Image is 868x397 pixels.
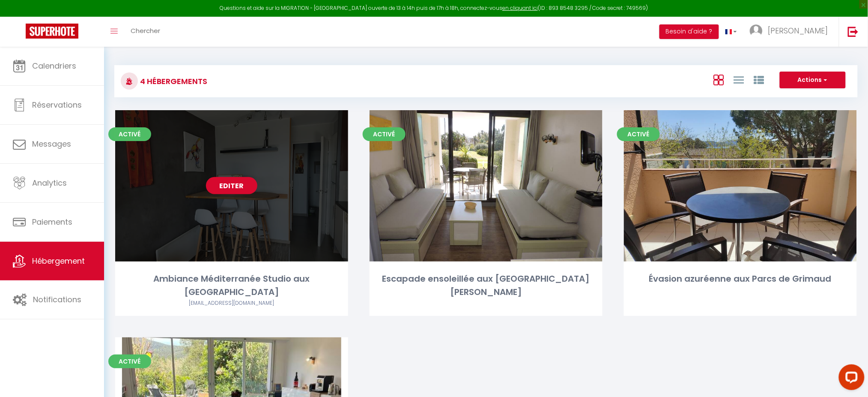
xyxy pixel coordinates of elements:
[502,4,538,12] a: en cliquant ici
[108,355,151,368] span: Activé
[743,17,839,47] a: ... [PERSON_NAME]
[115,299,348,307] div: Airbnb
[115,272,348,299] div: Ambiance Méditerranée Studio aux [GEOGRAPHIC_DATA]
[848,26,859,37] img: logout
[715,177,766,194] a: Editer
[32,177,67,188] span: Analytics
[206,177,257,194] a: Editer
[617,127,660,141] span: Activé
[363,127,406,141] span: Activé
[659,24,719,39] button: Besoin d'aide ?
[832,361,868,397] iframe: LiveChat chat widget
[32,99,82,110] span: Réservations
[624,272,857,286] div: Évasion azuréenne aux Parcs de Grimaud
[713,72,724,87] a: Vue en Box
[780,72,846,89] button: Actions
[768,25,828,36] span: [PERSON_NAME]
[754,72,764,87] a: Vue par Groupe
[734,72,744,87] a: Vue en Liste
[32,138,71,149] span: Messages
[32,217,72,227] span: Paiements
[131,26,160,35] span: Chercher
[460,177,512,194] a: Editer
[124,17,167,47] a: Chercher
[26,24,78,39] img: Super Booking
[138,72,207,91] h3: 4 Hébergements
[33,294,81,305] span: Notifications
[32,256,85,266] span: Hébergement
[108,127,151,141] span: Activé
[32,60,76,71] span: Calendriers
[370,272,603,299] div: Escapade ensoleillée aux [GEOGRAPHIC_DATA][PERSON_NAME]
[750,24,763,37] img: ...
